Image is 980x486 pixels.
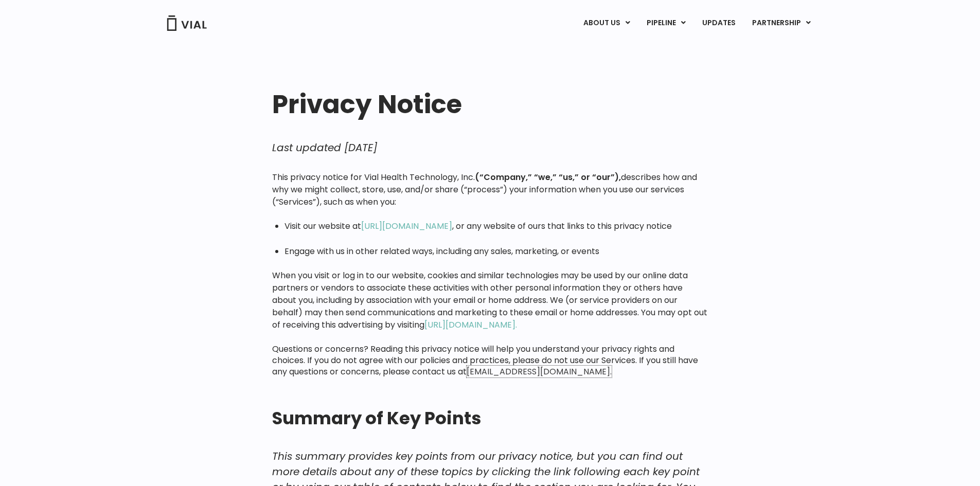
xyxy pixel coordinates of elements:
a: [URL][DOMAIN_NAME]. [424,319,517,331]
a: UPDATES [694,14,743,32]
p: Last updated [DATE] [272,139,708,156]
li: Visit our website at , or any website of ours that links to this privacy notice [284,221,708,232]
a: [EMAIL_ADDRESS][DOMAIN_NAME]. [467,366,612,377]
p: This privacy notice for Vial Health Technology, Inc. describes how and why we might collect, stor... [272,171,708,208]
a: PIPELINEMenu Toggle [638,14,693,32]
strong: (“Company,” “we,” “us,” or “our”), [475,171,621,183]
h1: Privacy Notice [272,90,708,119]
p: When you visit or log in to our website, cookies and similar technologies may be used by our onli... [272,269,708,331]
a: ABOUT USMenu Toggle [575,14,638,32]
div: Questions or concerns? Reading this privacy notice will help you understand your privacy rights a... [272,171,708,377]
img: Vial Logo [166,15,207,31]
li: Engage with us in other related ways, including any sales, marketing, or events [284,246,708,257]
h2: Summary of Key Points [272,408,708,428]
a: PARTNERSHIPMenu Toggle [744,14,819,32]
a: [URL][DOMAIN_NAME] [361,220,452,232]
